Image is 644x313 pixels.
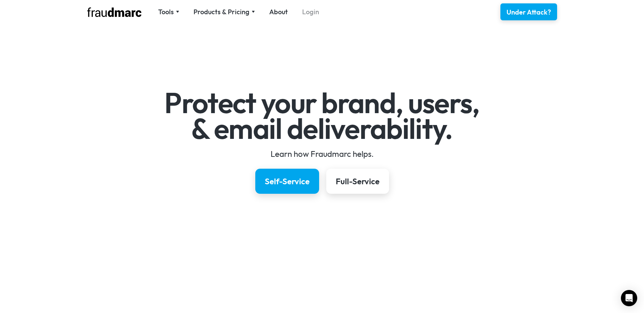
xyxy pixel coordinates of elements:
a: Self-Service [255,169,319,194]
a: Under Attack? [500,3,557,20]
div: Full-Service [336,176,380,187]
div: Under Attack? [507,7,551,17]
div: Self-Service [265,176,310,187]
div: Tools [158,7,174,17]
div: Open Intercom Messenger [621,290,637,306]
div: Learn how Fraudmarc helps. [125,148,519,159]
div: Tools [158,7,179,17]
div: Products & Pricing [194,7,250,17]
a: Login [302,7,319,17]
a: About [269,7,288,17]
h1: Protect your brand, users, & email deliverability. [125,90,519,141]
a: Full-Service [326,169,389,194]
div: Products & Pricing [194,7,255,17]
